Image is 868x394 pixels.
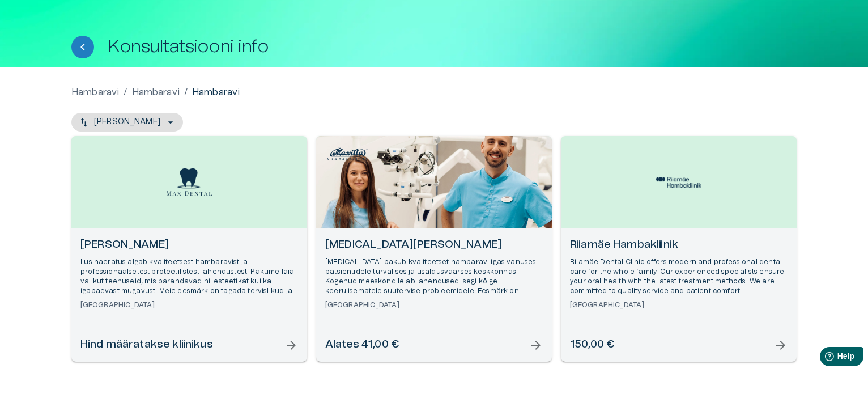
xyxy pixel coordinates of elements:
h6: [GEOGRAPHIC_DATA] [570,300,788,310]
h6: Hind määratakse kliinikus [80,337,213,353]
p: / [124,86,127,99]
span: arrow_forward [529,338,543,352]
a: Open selected supplier available booking dates [316,136,552,362]
a: Hambaravi [71,86,119,99]
p: Hambaravi [192,86,240,99]
h6: [GEOGRAPHIC_DATA] [80,300,298,310]
p: / [184,86,188,99]
h6: 150,00 € [570,337,614,353]
p: [PERSON_NAME] [94,116,160,128]
h6: [GEOGRAPHIC_DATA] [325,300,543,310]
img: Max Dental logo [167,168,212,196]
button: [PERSON_NAME] [71,113,183,132]
h6: [PERSON_NAME] [80,238,298,253]
span: arrow_forward [284,338,298,352]
a: Open selected supplier available booking dates [561,136,797,362]
h6: Alates 41,00 € [325,337,399,353]
p: [MEDICAL_DATA] pakub kvaliteetset hambaravi igas vanuses patsientidele turvalises ja usaldusväärs... [325,257,543,296]
img: Maxilla Hambakliinik logo [325,145,370,163]
p: Riiamäe Dental Clinic offers modern and professional dental care for the whole family. Our experi... [570,257,788,296]
button: Tagasi [71,36,94,58]
span: arrow_forward [774,338,788,352]
a: Open selected supplier available booking dates [71,136,307,362]
h1: Konsultatsiooni info [108,37,269,57]
a: Hambaravi [132,86,180,99]
h6: [MEDICAL_DATA][PERSON_NAME] [325,238,543,253]
img: Riiamäe Hambakliinik logo [656,177,701,187]
iframe: Help widget launcher [780,342,868,374]
h6: Riiamäe Hambakliinik [570,238,788,253]
p: Ilus naeratus algab kvaliteetsest hambaravist ja professionaalsetest proteetilistest lahendustest... [80,257,298,296]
